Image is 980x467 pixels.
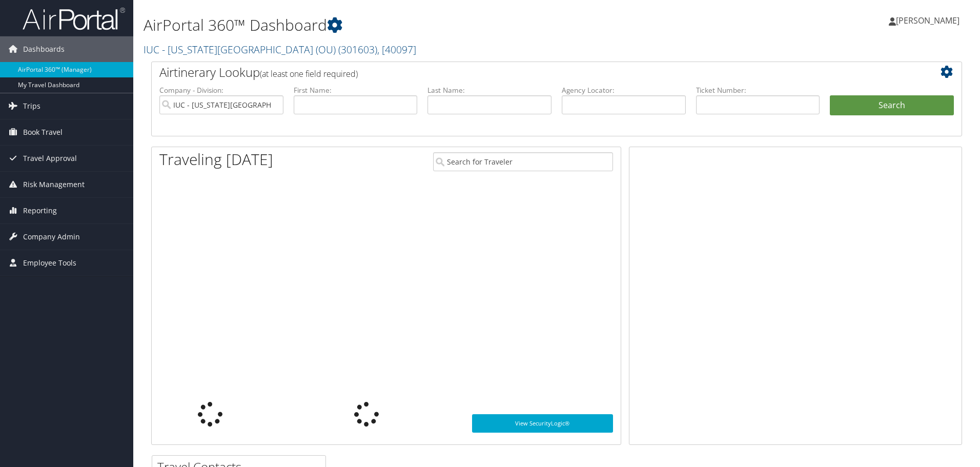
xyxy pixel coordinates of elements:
button: Search [830,95,954,116]
label: Last Name: [427,85,552,95]
label: First Name: [294,85,418,95]
input: Search for Traveler [433,152,613,171]
span: Trips [23,93,40,119]
span: Risk Management [23,172,85,197]
h2: Airtinerary Lookup [159,64,886,81]
span: (at least one field required) [260,68,358,79]
label: Ticket Number: [696,85,820,95]
span: Travel Approval [23,146,77,171]
span: Employee Tools [23,250,76,276]
span: Book Travel [23,119,63,145]
span: Company Admin [23,224,80,250]
a: IUC - [US_STATE][GEOGRAPHIC_DATA] (OU) [144,43,416,56]
img: airportal-logo.png [23,7,125,31]
a: View SecurityLogic® [472,414,613,433]
a: [PERSON_NAME] [889,5,970,36]
h1: AirPortal 360™ Dashboard [144,14,695,36]
span: [PERSON_NAME] [896,15,959,26]
h1: Traveling [DATE] [159,149,273,170]
label: Company - Division: [159,85,283,95]
span: Reporting [23,198,57,224]
span: ( 301603 ) [338,43,377,56]
span: , [ 40097 ] [377,43,416,56]
span: Dashboards [23,36,65,62]
label: Agency Locator: [562,85,686,95]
